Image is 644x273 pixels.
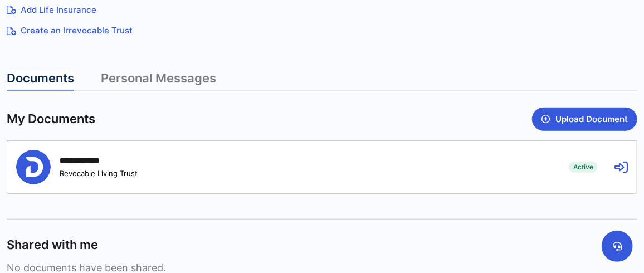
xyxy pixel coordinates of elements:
[60,169,138,178] div: Revocable Living Trust
[569,162,598,173] span: Active
[7,111,95,127] span: My Documents
[7,237,98,253] span: Shared with me
[7,4,637,17] a: Add Life Insurance
[16,150,51,184] img: Person
[101,71,216,91] a: Personal Messages
[7,25,637,37] a: Create an Irrevocable Trust
[7,71,74,91] a: Documents
[532,108,637,131] button: Upload Document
